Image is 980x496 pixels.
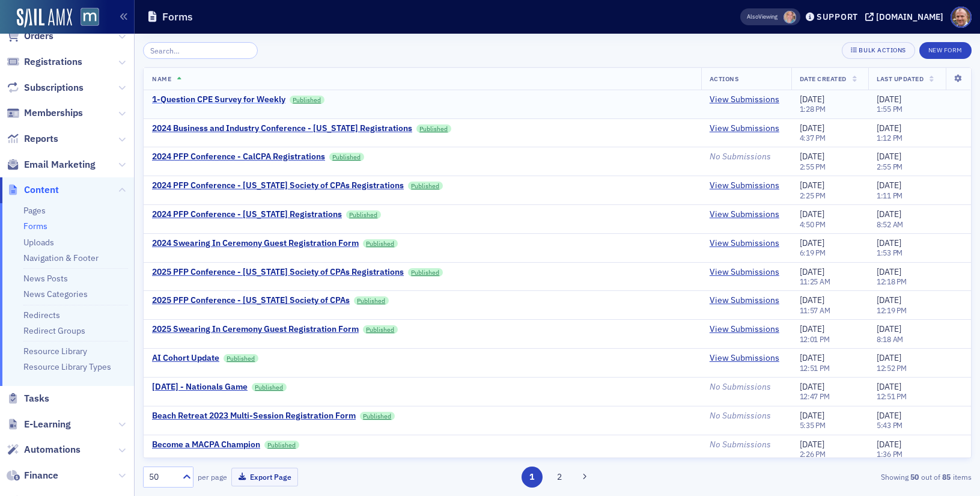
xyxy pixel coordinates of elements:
span: Memberships [24,106,83,120]
a: Uploads [23,237,54,248]
a: Published [363,239,398,248]
span: Viewing [747,13,778,21]
span: [DATE] [800,381,824,392]
div: Support [817,11,858,22]
div: 1-Question CPE Survey for Weekly [152,94,285,105]
span: [DATE] [877,237,901,248]
a: Automations [7,443,81,456]
a: Published [363,325,398,334]
a: Become a MACPA Champion [152,439,260,450]
button: Export Page [231,468,298,486]
span: Automations [24,443,81,456]
button: Bulk Actions [842,42,915,59]
a: 2024 PFP Conference - [US_STATE] Society of CPAs Registrations [152,180,404,191]
a: Orders [7,29,53,43]
span: [DATE] [800,323,824,334]
time: 8:52 AM [877,219,903,229]
span: [DATE] [877,266,901,277]
a: Published [264,441,299,449]
a: Published [346,210,381,219]
span: Last Updated [877,75,924,83]
img: SailAMX [17,8,72,28]
time: 1:28 PM [800,104,826,114]
a: Email Marketing [7,158,96,171]
time: 5:35 PM [800,420,826,430]
a: 2024 PFP Conference - [US_STATE] Registrations [152,209,342,220]
a: E-Learning [7,418,71,431]
span: [DATE] [800,123,824,133]
strong: 50 [908,471,921,482]
a: 2024 Business and Industry Conference - [US_STATE] Registrations [152,123,412,134]
time: 4:50 PM [800,219,826,229]
a: 2025 PFP Conference - [US_STATE] Society of CPAs [152,295,350,306]
span: [DATE] [877,323,901,334]
time: 5:43 PM [877,420,902,430]
span: [DATE] [877,151,901,162]
span: Email Marketing [24,158,96,171]
div: Also [747,13,758,20]
span: [DATE] [800,352,824,363]
span: Registrations [24,55,82,69]
a: View Submissions [710,238,779,249]
a: Beach Retreat 2023 Multi-Session Registration Form [152,411,356,421]
span: [DATE] [877,439,901,450]
a: View Submissions [710,94,779,105]
time: 2:55 PM [800,162,826,171]
a: Resource Library [23,346,87,357]
a: View Submissions [710,209,779,220]
a: Reports [7,132,58,145]
a: Resource Library Types [23,361,111,372]
img: SailAMX [81,8,99,26]
time: 12:01 PM [800,334,830,344]
a: 2024 PFP Conference - CalCPA Registrations [152,152,325,162]
button: [DOMAIN_NAME] [865,13,948,21]
div: 50 [149,471,175,483]
span: Dee Sullivan [784,11,796,23]
a: Finance [7,469,58,482]
div: Bulk Actions [859,47,905,54]
a: 2024 Swearing In Ceremony Guest Registration Form [152,238,359,249]
label: per page [198,471,227,482]
span: Tasks [24,392,49,405]
a: News Posts [23,273,68,284]
div: No Submissions [710,411,783,421]
time: 12:51 PM [800,363,830,373]
time: 8:18 AM [877,334,903,344]
span: [DATE] [800,266,824,277]
time: 12:52 PM [877,363,907,373]
a: 2025 Swearing In Ceremony Guest Registration Form [152,324,359,335]
time: 12:19 PM [877,305,907,315]
span: [DATE] [877,209,901,219]
a: Content [7,183,59,197]
div: No Submissions [710,152,783,162]
span: [DATE] [800,410,824,421]
a: Published [252,383,287,391]
div: [DOMAIN_NAME] [876,11,943,22]
a: Forms [23,221,47,231]
a: Registrations [7,55,82,69]
a: Tasks [7,392,49,405]
span: Subscriptions [24,81,84,94]
a: News Categories [23,289,88,299]
div: Showing out of items [704,471,972,482]
div: AI Cohort Update [152,353,219,364]
span: [DATE] [877,94,901,105]
span: [DATE] [800,237,824,248]
span: Name [152,75,171,83]
a: 2025 PFP Conference - [US_STATE] Society of CPAs Registrations [152,267,404,278]
a: Published [416,124,451,133]
a: [DATE] - Nationals Game [152,382,248,393]
span: [DATE] [800,295,824,305]
a: View Submissions [710,324,779,335]
a: Published [360,412,395,420]
a: Memberships [7,106,83,120]
time: 12:51 PM [877,391,907,401]
time: 4:37 PM [800,133,826,142]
